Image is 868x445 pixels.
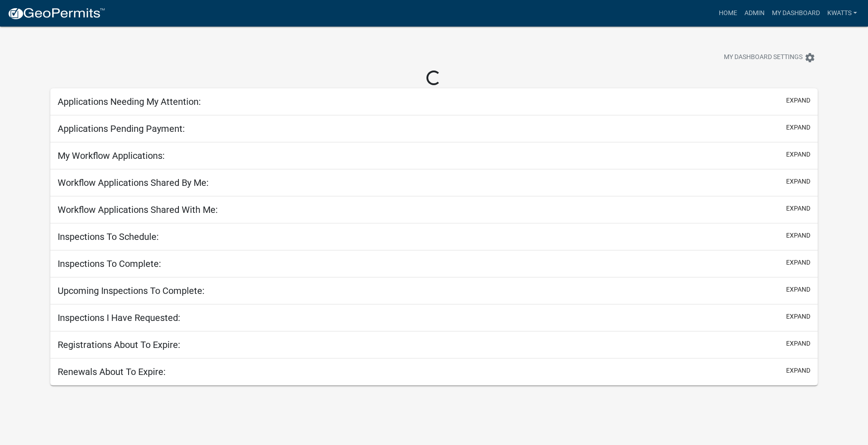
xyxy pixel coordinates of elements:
a: Admin [741,5,768,22]
h5: Inspections To Complete: [58,258,161,269]
button: expand [786,258,810,267]
button: expand [786,285,810,294]
h5: Inspections I Have Requested: [58,312,180,323]
h5: Inspections To Schedule: [58,231,159,242]
button: expand [786,231,810,240]
h5: Workflow Applications Shared With Me: [58,204,218,215]
button: expand [786,366,810,375]
span: My Dashboard Settings [724,52,803,63]
h5: Registrations About To Expire: [58,339,180,350]
a: Kwatts [824,5,861,22]
button: expand [786,339,810,348]
h5: Workflow Applications Shared By Me: [58,177,209,188]
h5: Applications Pending Payment: [58,123,185,134]
h5: Applications Needing My Attention: [58,96,201,107]
i: settings [804,52,815,63]
h5: My Workflow Applications: [58,150,165,161]
button: expand [786,312,810,321]
button: expand [786,96,810,105]
a: Home [715,5,741,22]
h5: Upcoming Inspections To Complete: [58,285,205,296]
button: expand [786,204,810,213]
button: expand [786,123,810,132]
h5: Renewals About To Expire: [58,366,166,377]
button: expand [786,177,810,186]
button: My Dashboard Settingssettings [717,49,823,66]
button: expand [786,150,810,159]
a: My Dashboard [768,5,824,22]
